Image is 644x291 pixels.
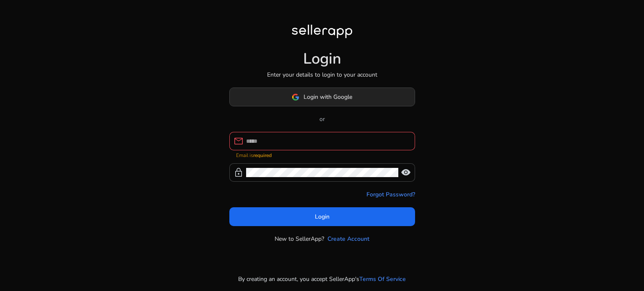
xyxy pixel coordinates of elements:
[229,207,415,226] button: Login
[253,152,272,159] strong: required
[234,167,244,178] span: lock
[229,115,415,124] p: or
[292,93,299,101] img: google-logo.svg
[304,93,352,101] span: Login with Google
[236,150,408,159] mat-error: Email is
[366,190,415,199] a: Forgot Password?
[315,212,330,221] span: Login
[327,234,369,243] a: Create Account
[359,275,406,283] a: Terms Of Service
[401,167,411,178] span: visibility
[267,70,377,79] p: Enter your details to login to your account
[275,234,324,243] p: New to SellerApp?
[234,136,244,146] span: mail
[229,88,415,106] button: Login with Google
[303,50,341,68] h1: Login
